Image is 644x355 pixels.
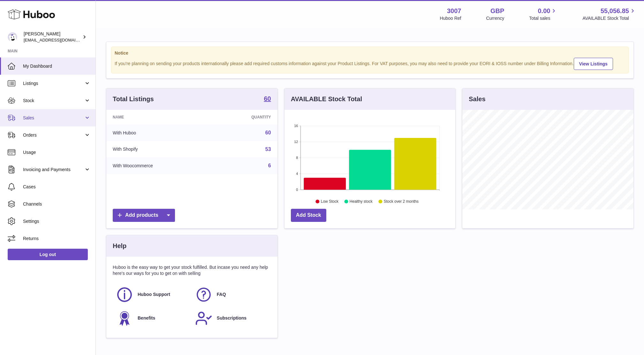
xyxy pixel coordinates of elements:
[24,37,94,42] span: [EMAIL_ADDRESS][DOMAIN_NAME]
[538,7,550,15] span: 0.00
[138,291,170,298] span: Huboo Support
[582,7,636,21] a: 55,056.85 AVAILABLE Stock Total
[294,124,298,128] text: 16
[8,32,17,42] img: bevmay@maysama.com
[296,188,298,192] text: 0
[265,130,271,135] a: 60
[113,95,154,103] h3: Total Listings
[23,98,84,104] span: Stock
[23,149,91,155] span: Usage
[113,242,126,250] h3: Help
[195,286,268,303] a: FAQ
[574,58,613,70] a: View Listings
[106,110,212,125] th: Name
[23,218,91,224] span: Settings
[106,157,212,174] td: With Woocommerce
[24,31,81,43] div: [PERSON_NAME]
[115,57,625,70] div: If you're planning on sending your products internationally please add required customs informati...
[217,291,226,298] span: FAQ
[217,315,246,321] span: Subscriptions
[350,200,373,204] text: Healthy stock
[116,310,189,327] a: Benefits
[265,147,271,152] a: 53
[264,95,271,103] a: 60
[23,236,91,242] span: Returns
[469,95,485,103] h3: Sales
[212,110,277,125] th: Quantity
[113,209,175,222] a: Add products
[582,15,636,21] span: AVAILABLE Stock Total
[195,310,268,327] a: Subscriptions
[384,200,419,204] text: Stock over 2 months
[296,156,298,160] text: 8
[529,7,557,21] a: 0.00 Total sales
[23,167,84,173] span: Invoicing and Payments
[264,95,271,102] strong: 60
[529,15,557,21] span: Total sales
[490,7,504,15] strong: GBP
[447,7,461,15] strong: 3007
[23,201,91,207] span: Channels
[23,63,91,69] span: My Dashboard
[291,95,362,103] h3: AVAILABLE Stock Total
[601,7,629,15] span: 55,056.85
[23,80,84,87] span: Listings
[440,15,461,21] div: Huboo Ref
[296,172,298,176] text: 4
[294,140,298,144] text: 12
[486,15,504,21] div: Currency
[321,200,339,204] text: Low Stock
[115,50,625,56] strong: Notice
[268,163,271,168] a: 6
[23,184,91,190] span: Cases
[106,125,212,141] td: With Huboo
[8,249,88,260] a: Log out
[291,209,326,222] a: Add Stock
[23,115,84,121] span: Sales
[113,264,271,276] p: Huboo is the easy way to get your stock fulfilled. But incase you need any help here's our ways f...
[138,315,155,321] span: Benefits
[106,141,212,158] td: With Shopify
[116,286,189,303] a: Huboo Support
[23,132,84,138] span: Orders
